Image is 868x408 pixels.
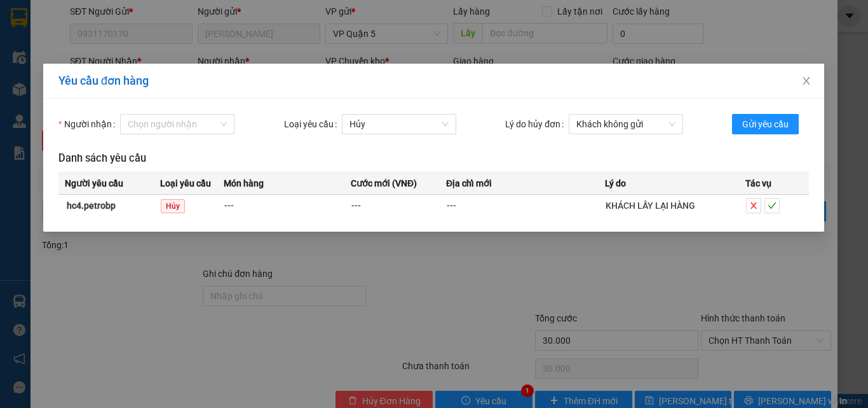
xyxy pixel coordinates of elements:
[351,200,361,211] span: ---
[747,198,762,213] button: close
[765,198,780,213] button: check
[446,176,492,190] span: Địa chỉ mới
[224,200,234,211] span: ---
[576,115,675,134] span: Khách không gửi
[224,176,264,190] span: Món hàng
[58,74,809,88] div: Yêu cầu đơn hàng
[746,176,772,190] span: Tác vụ
[605,176,626,190] span: Lý do
[802,76,812,86] span: close
[743,117,789,131] span: Gửi yêu cầu
[284,114,342,134] label: Loại yêu cầu
[58,114,120,134] label: Người nhận
[733,114,799,134] button: Gửi yêu cầu
[747,201,761,210] span: close
[766,201,780,210] span: check
[160,176,211,190] span: Loại yêu cầu
[349,115,449,134] span: Hủy
[65,176,123,190] span: Người yêu cầu
[789,64,825,99] button: Close
[128,115,219,134] input: Người nhận
[506,114,569,134] label: Lý do hủy đơn
[161,199,185,213] span: Hủy
[447,200,456,211] span: ---
[58,150,809,167] h3: Danh sách yêu cầu
[606,200,695,211] span: KHÁCH LẤY LẠI HÀNG
[351,176,417,190] span: Cước mới (VNĐ)
[67,200,116,211] strong: hc4.petrobp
